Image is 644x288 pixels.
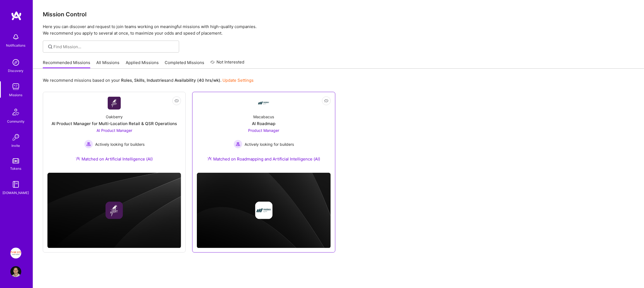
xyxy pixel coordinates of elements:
[47,96,181,168] a: Company LogoOakberryAI Product Manager for Multi-Location Retail & QSR OperationsAI Product Manag...
[106,202,123,219] img: Company logo
[147,78,166,83] b: Industries
[9,105,22,119] img: Community
[234,140,242,148] img: Actively looking for builders
[121,78,132,83] b: Roles
[10,32,21,43] img: bell
[197,173,330,248] img: cover
[95,141,145,147] span: Actively looking for builders
[43,60,90,69] a: Recommended Missions
[9,248,23,259] a: Insight Partners: Data & AI - Sourcing
[52,121,177,126] div: AI Product Manager for Multi-Location Retail & QSR Operations
[13,158,19,163] img: tokens
[6,43,26,48] div: Notifications
[134,78,145,83] b: Skills
[8,68,24,74] div: Discovery
[84,140,93,148] img: Actively looking for builders
[43,11,634,18] h3: Mission Control
[324,99,329,103] i: icon EyeClosed
[9,92,23,98] div: Missions
[3,190,29,196] div: [DOMAIN_NAME]
[76,156,80,161] img: Ateam Purple Icon
[10,132,21,143] img: Invite
[9,266,23,277] a: User Avatar
[174,78,220,83] b: Availability (40 hrs/wk)
[126,60,159,69] a: Applied Missions
[253,114,274,120] div: Macabacus
[47,44,53,50] i: icon SearchGrey
[106,114,123,120] div: Oakberry
[11,11,22,21] img: logo
[10,179,21,190] img: guide book
[222,78,254,83] a: Update Settings
[47,173,181,248] img: cover
[197,96,330,168] a: Company LogoMacabacusAI RoadmapProduct Manager Actively looking for buildersActively looking for ...
[10,166,22,171] div: Tokens
[257,96,270,110] img: Company Logo
[10,248,21,259] img: Insight Partners: Data & AI - Sourcing
[207,156,212,161] img: Ateam Purple Icon
[207,156,320,162] div: Matched on Roadmapping and Artificial Intelligence (AI)
[10,81,21,92] img: teamwork
[10,266,21,277] img: User Avatar
[252,121,275,126] div: AI Roadmap
[54,44,175,50] input: Find Mission...
[108,97,121,110] img: Company Logo
[97,60,120,69] a: All Missions
[76,156,153,162] div: Matched on Artificial Intelligence (AI)
[7,119,25,124] div: Community
[43,77,254,83] p: We recommend missions based on your , , and .
[10,57,21,68] img: discovery
[245,141,294,147] span: Actively looking for builders
[210,59,245,69] a: Not Interested
[255,202,272,219] img: Company logo
[12,143,20,148] div: Invite
[165,60,204,69] a: Completed Missions
[43,23,634,37] p: Here you can discover and request to join teams working on meaningful missions with high-quality ...
[248,128,279,133] span: Product Manager
[174,99,179,103] i: icon EyeClosed
[97,128,132,133] span: AI Product Manager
